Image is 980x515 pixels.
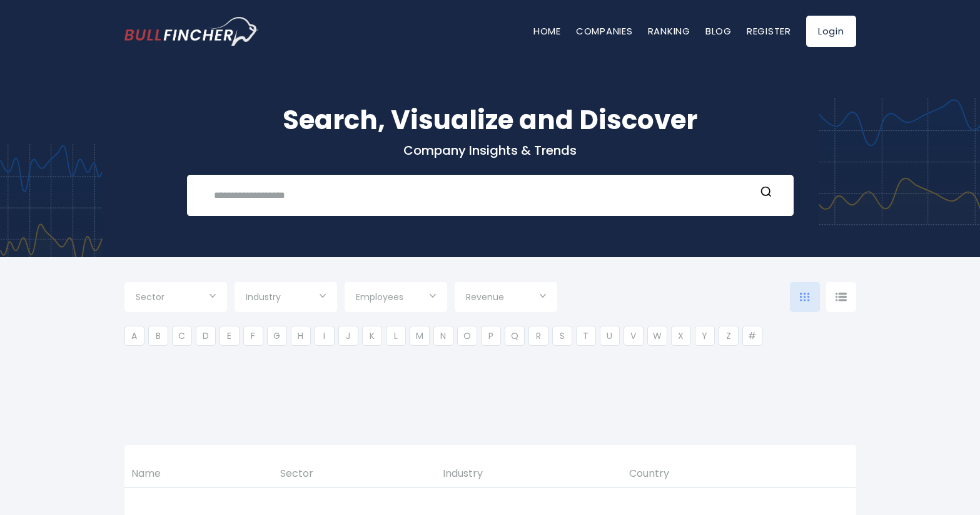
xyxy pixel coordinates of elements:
[124,100,856,140] h1: Search, Visualize and Discover
[148,326,168,346] li: B
[124,460,274,487] th: Name
[600,326,620,346] li: U
[124,326,144,346] li: A
[800,293,810,301] img: icon-comp-grid.svg
[410,326,430,346] li: M
[466,287,546,310] input: Selection
[747,24,791,38] a: Register
[246,287,326,310] input: Selection
[356,291,403,303] span: Employees
[196,326,216,346] li: D
[576,326,596,346] li: T
[836,293,847,301] img: icon-comp-list-view.svg
[291,326,311,346] li: H
[466,291,504,303] span: Revenue
[136,287,216,310] input: Selection
[705,24,732,38] a: Blog
[124,17,259,46] a: Go to homepage
[457,326,477,346] li: O
[671,326,691,346] li: X
[386,326,406,346] li: L
[338,326,358,346] li: J
[758,185,774,202] button: Search
[647,326,667,346] li: W
[172,326,192,346] li: C
[505,326,525,346] li: Q
[243,326,263,346] li: F
[356,287,436,310] input: Selection
[481,326,501,346] li: P
[315,326,335,346] li: I
[719,326,739,346] li: Z
[433,326,453,346] li: N
[533,24,561,38] a: Home
[695,326,715,346] li: Y
[267,326,287,346] li: G
[622,460,809,487] th: Country
[124,142,856,159] p: Company Insights & Trends
[528,326,548,346] li: R
[246,291,281,303] span: Industry
[552,326,572,346] li: S
[220,326,240,346] li: E
[124,17,259,46] img: bullfincher logo
[136,291,164,303] span: Sector
[742,326,762,346] li: #
[806,16,856,47] a: Login
[576,24,633,38] a: Companies
[273,460,436,487] th: Sector
[648,24,690,38] a: Ranking
[624,326,644,346] li: V
[362,326,382,346] li: K
[436,460,622,487] th: Industry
